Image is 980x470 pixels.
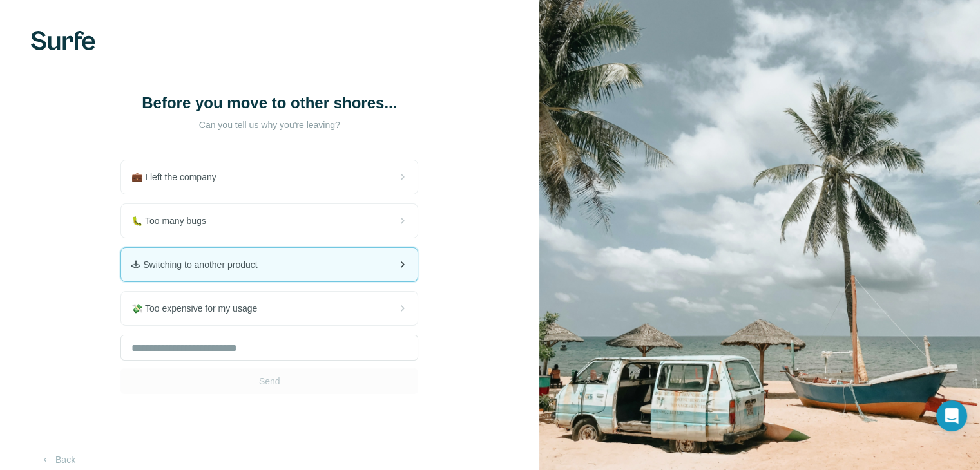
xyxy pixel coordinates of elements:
[131,302,267,315] span: 💸 Too expensive for my usage
[936,400,967,431] div: Open Intercom Messenger
[131,258,267,271] span: 🕹 Switching to another product
[131,171,226,183] span: 💼 I left the company
[140,118,398,131] p: Can you tell us why you're leaving?
[140,93,398,113] h1: Before you move to other shores...
[131,214,216,227] span: 🐛 Too many bugs
[31,31,95,50] img: Surfe's logo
